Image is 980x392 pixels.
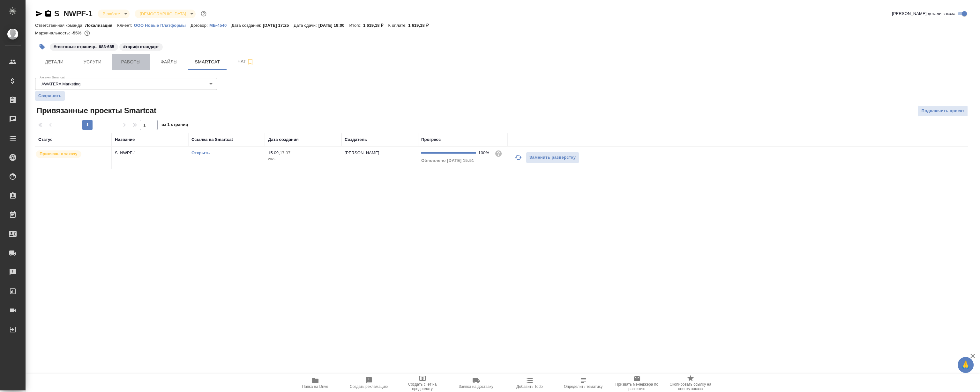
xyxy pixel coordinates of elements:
[134,22,191,28] a: ООО Новые Платформы
[38,136,53,143] div: Статус
[192,58,223,66] span: Smartcat
[77,58,108,66] span: Услуги
[421,136,441,143] div: Прогресс
[35,78,217,90] div: AWATERA Marketing
[408,23,433,28] p: 1 619,18 ₽
[230,58,261,66] span: Чат
[345,150,379,155] p: [PERSON_NAME]
[421,158,474,163] span: Обновлено [DATE] 15:51
[117,23,134,28] p: Клиент:
[231,23,263,28] p: Дата создания:
[49,44,119,49] span: тестовые страницы 683-685
[349,23,363,28] p: Итого:
[318,23,349,28] p: [DATE] 19:00
[246,58,254,66] svg: Подписаться
[71,31,83,35] p: -55%
[101,11,122,17] button: В работе
[526,152,579,163] button: Заменить разверстку
[280,150,290,155] p: 17:37
[199,10,208,18] button: Доп статусы указывают на важность/срочность заказа
[191,136,233,143] div: Ссылка на Smartcat
[123,44,159,50] p: #тариф стандарт
[85,23,117,28] p: Локализация
[958,357,974,373] button: 🙏
[154,58,184,66] span: Файлы
[209,23,231,28] p: МБ-4540
[135,10,196,18] div: В работе
[892,11,955,17] span: [PERSON_NAME] детали заказа
[35,31,71,35] p: Маржинальность:
[35,105,156,116] span: Привязанные проекты Smartcat
[478,150,490,156] div: 100%
[98,10,130,18] div: В работе
[40,81,82,87] button: AWATERA Marketing
[363,23,388,28] p: 1 619,18 ₽
[918,105,968,117] button: Подключить проект
[960,358,971,372] span: 🙏
[263,23,294,28] p: [DATE] 17:25
[134,23,191,28] p: ООО Новые Платформы
[44,10,52,18] button: Скопировать ссылку
[345,136,367,143] div: Создатель
[35,23,85,28] p: Ответственная команда:
[161,121,188,130] span: из 1 страниц
[294,23,318,28] p: Дата сдачи:
[138,11,188,17] button: [DEMOGRAPHIC_DATA]
[40,151,78,157] p: Привязан к заказу
[268,150,280,155] p: 15.09,
[116,58,146,66] span: Работы
[529,154,576,161] span: Заменить разверстку
[268,156,338,163] p: 2025
[268,136,299,143] div: Дата создания
[115,136,135,143] div: Название
[511,150,526,165] button: Обновить прогресс
[191,23,209,28] p: Договор:
[54,44,114,50] p: #тестовые страницы 683-685
[38,93,62,99] span: Сохранить
[388,23,408,28] p: К оплате:
[209,22,231,28] a: МБ-4540
[35,10,43,18] button: Скопировать ссылку для ЯМессенджера
[191,150,210,155] a: Открыть
[54,9,93,18] a: S_NWPF-1
[83,29,91,37] button: 2090.23 RUB;
[115,150,185,156] p: S_NWPF-1
[35,91,65,101] button: Сохранить
[39,58,70,66] span: Детали
[35,40,49,54] button: Добавить тэг
[921,107,964,115] span: Подключить проект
